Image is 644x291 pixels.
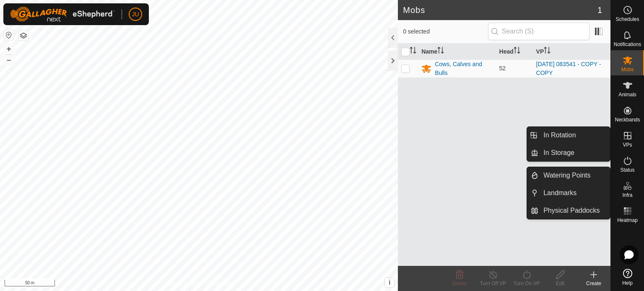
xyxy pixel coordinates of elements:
span: In Rotation [543,130,576,140]
span: Mobs [621,67,634,72]
button: Map Layers [18,31,29,41]
p-sorticon: Activate to sort [544,48,551,55]
div: Turn Off VP [476,280,510,287]
span: Animals [618,92,636,97]
span: Delete [452,281,467,286]
div: Cows, Calves and Bulls [435,60,492,77]
img: Gallagher Logo [10,7,115,22]
button: i [385,278,394,287]
span: Landmarks [543,188,576,198]
span: 0 selected [403,27,488,36]
span: Physical Paddocks [543,206,600,216]
a: Help [611,265,644,289]
li: In Storage [527,144,610,161]
a: [DATE] 083541 - COPY - COPY [536,61,601,76]
a: Privacy Policy [166,280,197,288]
th: VP [533,44,610,60]
button: Reset Map [4,30,14,40]
li: Landmarks [527,185,610,201]
span: Status [620,167,634,173]
button: – [4,55,14,65]
input: Search (S) [488,23,589,40]
div: Edit [543,280,577,287]
div: Create [577,280,610,287]
button: + [4,44,14,54]
p-sorticon: Activate to sort [437,48,444,55]
span: Help [622,281,633,286]
div: Turn On VP [510,280,543,287]
span: 1 [597,4,602,16]
span: JU [132,10,139,19]
span: Infra [622,193,632,198]
span: 52 [499,65,506,72]
span: Notifications [614,42,641,47]
li: In Rotation [527,127,610,144]
p-sorticon: Activate to sort [410,48,416,55]
a: Contact Us [207,280,232,288]
a: Landmarks [538,185,610,201]
a: Physical Paddocks [538,202,610,219]
span: In Storage [543,148,574,158]
a: In Rotation [538,127,610,144]
li: Physical Paddocks [527,202,610,219]
p-sorticon: Activate to sort [514,48,520,55]
th: Head [496,44,533,60]
a: In Storage [538,144,610,161]
li: Watering Points [527,167,610,184]
span: i [389,279,390,286]
span: Schedules [615,17,639,22]
span: Neckbands [615,117,640,122]
span: VPs [623,142,632,147]
th: Name [418,44,496,60]
h2: Mobs [403,5,597,15]
span: Heatmap [617,218,638,223]
a: Watering Points [538,167,610,184]
span: Watering Points [543,170,590,180]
